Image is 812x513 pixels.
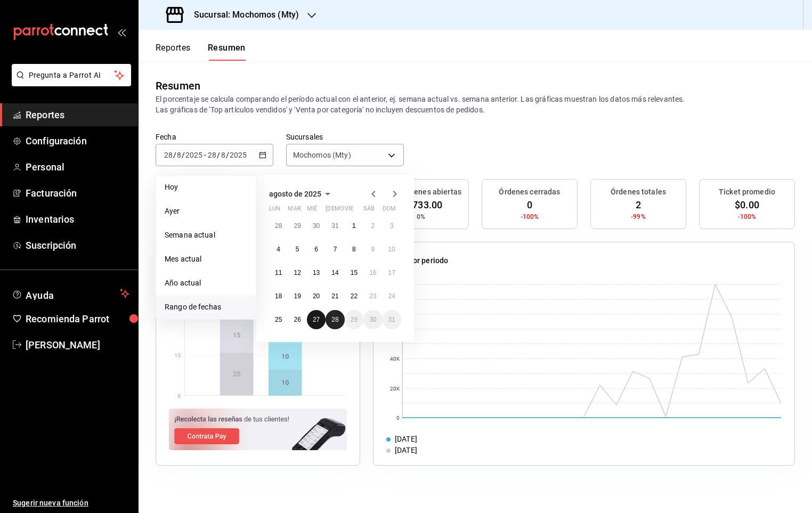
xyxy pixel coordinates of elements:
span: Ayer [165,206,247,217]
abbr: sábado [363,205,375,216]
abbr: 31 de julio de 2025 [331,222,338,230]
text: 40K [390,356,400,362]
abbr: lunes [269,205,280,216]
text: 20K [390,386,400,392]
span: -100% [521,212,539,222]
text: 0 [396,415,400,421]
abbr: 19 de agosto de 2025 [294,292,301,300]
span: Rango de fechas [165,302,247,313]
button: 26 de agosto de 2025 [288,310,306,329]
span: Reportes [26,108,129,122]
abbr: 12 de agosto de 2025 [294,269,301,276]
button: 10 de agosto de 2025 [383,240,401,259]
span: Ayuda [26,287,116,300]
button: Resumen [208,43,246,61]
input: -- [221,151,226,159]
div: [DATE] [395,445,417,456]
button: 22 de agosto de 2025 [345,287,363,306]
abbr: 15 de agosto de 2025 [351,269,358,276]
span: - [204,151,206,159]
h3: Ticket promedio [719,186,775,198]
abbr: 17 de agosto de 2025 [388,269,395,276]
span: $0.00 [735,198,759,212]
span: / [217,151,220,159]
abbr: 29 de agosto de 2025 [351,316,358,323]
abbr: 28 de agosto de 2025 [331,316,338,323]
button: 14 de agosto de 2025 [326,263,344,282]
div: navigation tabs [156,43,246,61]
button: 21 de agosto de 2025 [326,287,344,306]
button: 27 de agosto de 2025 [307,310,326,329]
abbr: 2 de agosto de 2025 [371,222,375,230]
button: Reportes [156,43,191,61]
button: 28 de agosto de 2025 [326,310,344,329]
abbr: 30 de julio de 2025 [313,222,320,230]
span: Mochomos (Mty) [293,150,351,160]
span: -99% [631,212,646,222]
span: Suscripción [26,238,129,253]
abbr: 6 de agosto de 2025 [314,246,318,253]
abbr: 22 de agosto de 2025 [351,292,358,300]
button: 12 de agosto de 2025 [288,263,306,282]
span: Pregunta a Parrot AI [29,70,115,81]
abbr: 1 de agosto de 2025 [352,222,356,230]
abbr: 18 de agosto de 2025 [275,292,282,300]
span: Año actual [165,278,247,289]
button: 29 de agosto de 2025 [345,310,363,329]
button: 7 de agosto de 2025 [326,240,344,259]
button: 18 de agosto de 2025 [269,287,288,306]
abbr: 3 de agosto de 2025 [390,222,394,230]
button: 8 de agosto de 2025 [345,240,363,259]
span: -100% [738,212,757,222]
button: 13 de agosto de 2025 [307,263,326,282]
h3: Sucursal: Mochomos (Mty) [185,9,299,21]
input: ---- [185,151,203,159]
span: / [226,151,229,159]
abbr: 20 de agosto de 2025 [313,292,320,300]
button: open_drawer_menu [117,28,126,36]
span: [PERSON_NAME] [26,338,129,352]
abbr: 13 de agosto de 2025 [313,269,320,276]
span: Configuración [26,134,129,148]
div: [DATE] [395,434,417,445]
button: 11 de agosto de 2025 [269,263,288,282]
abbr: 24 de agosto de 2025 [388,292,395,300]
span: / [173,151,176,159]
span: Recomienda Parrot [26,312,129,326]
abbr: miércoles [307,205,317,216]
input: ---- [229,151,247,159]
label: Sucursales [286,133,404,141]
button: 4 de agosto de 2025 [269,240,288,259]
span: Mes actual [165,254,247,265]
div: Resumen [156,78,200,94]
button: 19 de agosto de 2025 [288,287,306,306]
span: 2 [636,198,641,212]
button: 31 de julio de 2025 [326,216,344,235]
abbr: 14 de agosto de 2025 [331,269,338,276]
abbr: 29 de julio de 2025 [294,222,301,230]
button: 30 de agosto de 2025 [363,310,382,329]
abbr: 7 de agosto de 2025 [334,246,337,253]
button: 9 de agosto de 2025 [363,240,382,259]
abbr: 9 de agosto de 2025 [371,246,375,253]
span: Inventarios [26,212,129,226]
button: 29 de julio de 2025 [288,216,306,235]
label: Fecha [156,133,273,141]
input: -- [176,151,182,159]
h3: Órdenes totales [611,186,666,198]
abbr: 16 de agosto de 2025 [369,269,376,276]
abbr: jueves [326,205,388,216]
span: Personal [26,160,129,174]
abbr: 23 de agosto de 2025 [369,292,376,300]
abbr: 4 de agosto de 2025 [277,246,280,253]
a: Pregunta a Parrot AI [7,77,131,88]
span: 0 [527,198,532,212]
button: agosto de 2025 [269,188,334,200]
span: Sugerir nueva función [13,498,129,509]
button: 25 de agosto de 2025 [269,310,288,329]
abbr: 21 de agosto de 2025 [331,292,338,300]
span: agosto de 2025 [269,190,321,198]
button: Pregunta a Parrot AI [12,64,131,86]
input: -- [164,151,173,159]
button: 30 de julio de 2025 [307,216,326,235]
